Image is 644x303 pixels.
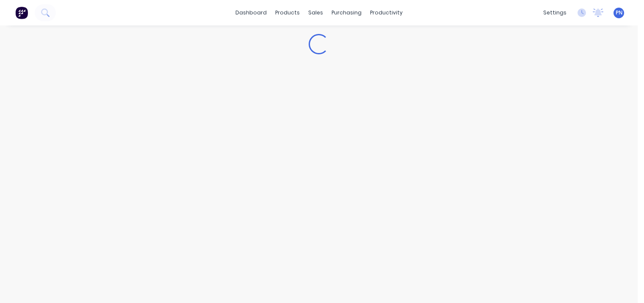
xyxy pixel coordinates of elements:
span: PN [616,9,622,17]
div: settings [539,6,571,19]
div: sales [304,6,327,19]
div: purchasing [327,6,366,19]
a: dashboard [231,6,271,19]
img: Factory [15,6,28,19]
div: productivity [366,6,407,19]
div: products [271,6,304,19]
